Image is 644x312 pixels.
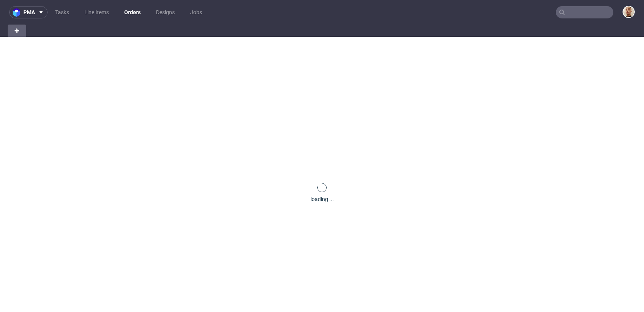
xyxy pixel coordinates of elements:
[151,6,179,18] a: Designs
[51,6,74,18] a: Tasks
[623,7,634,17] img: Bartłomiej Leśniczuk
[80,6,113,18] a: Line Items
[186,6,207,18] a: Jobs
[13,8,23,17] img: logo
[9,6,48,18] button: pma
[310,195,334,203] div: loading ...
[23,10,35,15] span: pma
[120,6,145,18] a: Orders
